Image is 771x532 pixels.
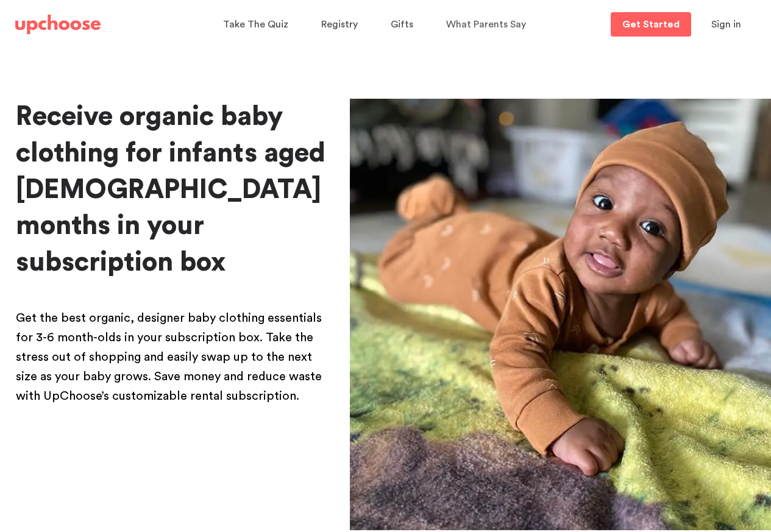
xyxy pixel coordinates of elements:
span: Gifts [391,20,413,29]
a: UpChoose [15,12,101,37]
a: Registry [321,13,361,37]
img: UpChoose [15,15,101,34]
button: Sign in [696,12,756,37]
a: What Parents Say [446,13,530,37]
a: Get Started [611,12,691,37]
a: Gifts [391,13,417,37]
span: What Parents Say [446,20,526,29]
span: Take The Quiz [223,20,288,29]
h1: Receive organic baby clothing for infants aged [DEMOGRAPHIC_DATA] months in your subscription box [16,99,330,281]
p: Get Started [622,20,680,29]
a: Take The Quiz [223,13,292,37]
span: Registry [321,20,358,29]
span: Get the best organic, designer baby clothing essentials for 3-6 month-olds in your subscription b... [16,312,322,402]
span: Sign in [711,20,741,29]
